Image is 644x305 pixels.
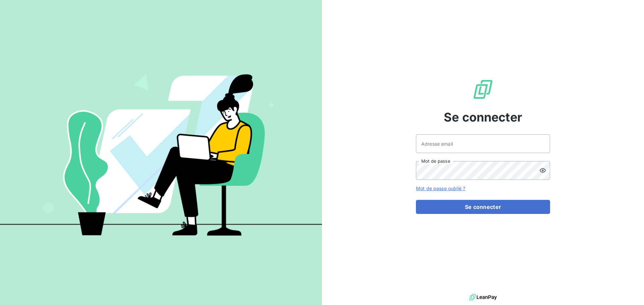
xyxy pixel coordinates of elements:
img: logo [469,292,497,302]
img: Logo LeanPay [472,79,494,100]
button: Se connecter [416,200,550,214]
span: Se connecter [444,108,522,126]
input: placeholder [416,134,550,153]
a: Mot de passe oublié ? [416,185,465,191]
